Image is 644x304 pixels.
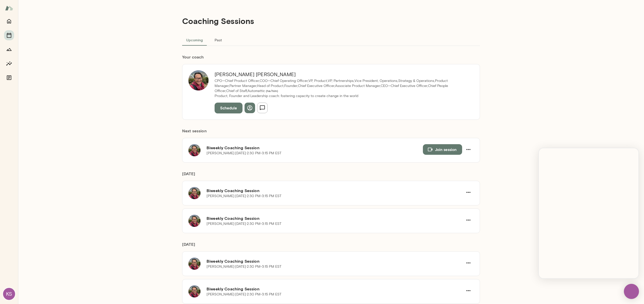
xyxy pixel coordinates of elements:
[207,258,463,264] h6: Biweekly Coaching Session
[182,34,207,46] button: Upcoming
[207,145,423,151] h6: Biweekly Coaching Session
[207,188,463,194] h6: Biweekly Coaching Session
[3,288,15,300] div: KS
[207,264,281,269] p: [PERSON_NAME] · [DATE] · 2:30 PM-3:15 PM EST
[182,34,480,46] div: basic tabs example
[4,73,14,83] button: Documents
[207,215,463,221] h6: Biweekly Coaching Session
[207,286,463,292] h6: Biweekly Coaching Session
[188,70,209,90] img: Patrick Donohue
[215,94,468,99] p: Product, Founder and Leadership coach: fostering capacity to create change in the world
[182,54,480,60] h6: Your coach
[4,16,14,26] button: Home
[245,103,255,113] button: View profile
[182,16,254,26] h4: Coaching Sessions
[182,171,480,181] h6: [DATE]
[215,70,468,78] h6: [PERSON_NAME] [PERSON_NAME]
[207,292,281,297] p: [PERSON_NAME] · [DATE] · 2:30 PM-3:15 PM EST
[207,151,281,156] p: [PERSON_NAME] · [DATE] · 2:30 PM-3:15 PM EST
[265,89,278,93] span: ( he/him )
[182,128,480,138] h6: Next session
[207,34,229,46] button: Past
[207,221,281,226] p: [PERSON_NAME] · [DATE] · 2:30 PM-3:15 PM EST
[207,194,281,199] p: [PERSON_NAME] · [DATE] · 2:30 PM-3:15 PM EST
[5,3,13,13] img: Mento
[4,44,14,54] button: Growth Plan
[4,30,14,40] button: Sessions
[423,144,462,155] button: Join session
[182,241,480,251] h6: [DATE]
[257,103,268,113] button: Send message
[215,78,468,94] p: CPO—Chief Product Officer,COO—Chief Operating Officer,VP, Product,VP, Partnerships,Vice President...
[215,103,243,113] button: Schedule
[4,58,14,69] button: Insights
